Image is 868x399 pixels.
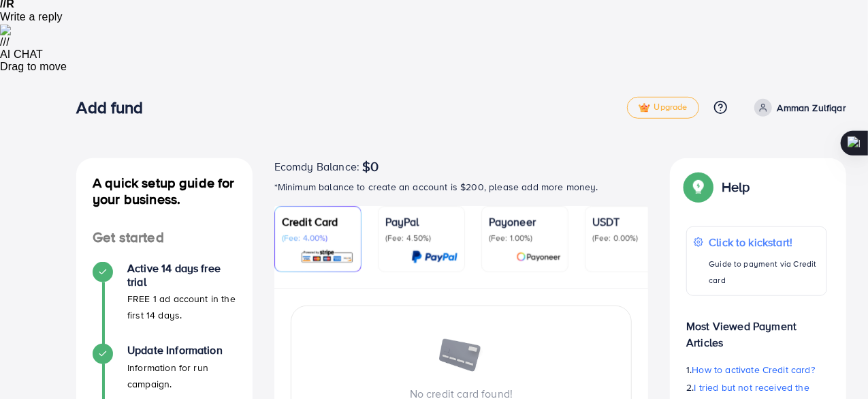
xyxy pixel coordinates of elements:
img: card [411,249,457,265]
img: Popup guide [686,175,711,199]
p: Help [722,179,750,195]
span: $0 [362,158,379,175]
img: card [516,249,561,265]
p: *Minimum balance to create an account is $200, please add more money. [274,179,649,195]
iframe: Chat [810,338,858,389]
h4: Get started [76,229,253,246]
img: image [438,339,485,374]
p: 1. [686,361,827,378]
p: Payoneer [489,213,561,230]
p: Information for run campaign. [127,359,236,392]
p: (Fee: 4.50%) [385,233,457,243]
h4: Active 14 days free trial [127,262,236,288]
p: Most Viewed Payment Articles [686,307,827,351]
span: Upgrade [639,102,688,113]
p: (Fee: 0.00%) [592,233,664,243]
p: (Fee: 1.00%) [489,233,561,243]
a: Amman Zulfiqar [749,99,846,117]
p: PayPal [385,213,457,230]
span: How to activate Credit card? [692,363,815,376]
p: USDT [592,213,664,230]
p: (Fee: 4.00%) [282,233,354,243]
p: Credit Card [282,213,354,230]
h4: A quick setup guide for your business. [76,175,253,207]
p: Click to kickstart! [709,234,820,250]
h3: Add fund [76,98,154,117]
p: Amman Zulfiqar [777,100,846,116]
p: FREE 1 ad account in the first 14 days. [127,291,236,323]
p: Guide to payment via Credit card [709,256,820,289]
img: card [300,249,354,265]
img: tick [639,103,650,113]
span: Ecomdy Balance: [274,158,359,175]
h4: Update Information [127,344,236,357]
li: Active 14 days free trial [76,262,253,344]
a: tickUpgrade [627,97,699,119]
